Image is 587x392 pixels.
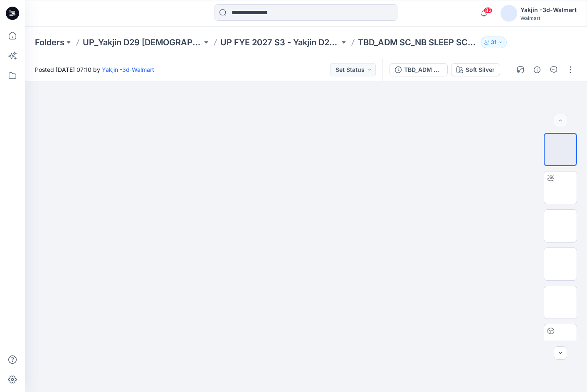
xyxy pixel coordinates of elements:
[404,65,442,74] div: TBD_ADM SC_NB SLEEP SCOOP NECK TEE
[483,7,493,14] span: 82
[451,63,500,76] button: Soft Silver
[520,5,577,15] div: Yakjin -3d-Walmart
[466,65,495,74] div: Soft Silver
[358,37,477,48] p: TBD_ADM SC_NB SLEEP SCOOP NECK TEE
[35,37,64,48] a: Folders
[501,5,517,22] img: avatar
[83,37,202,48] a: UP_Yakjin D29 [DEMOGRAPHIC_DATA] Sleep
[35,65,154,74] span: Posted [DATE] 07:10 by
[102,66,154,73] a: Yakjin -3d-Walmart
[491,38,496,47] p: 31
[530,63,544,76] button: Details
[520,15,577,21] div: Walmart
[390,63,448,76] button: TBD_ADM SC_NB SLEEP SCOOP NECK TEE
[220,37,340,48] a: UP FYE 2027 S3 - Yakjin D29 NOBO [DEMOGRAPHIC_DATA] Sleepwear
[481,37,507,48] button: 31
